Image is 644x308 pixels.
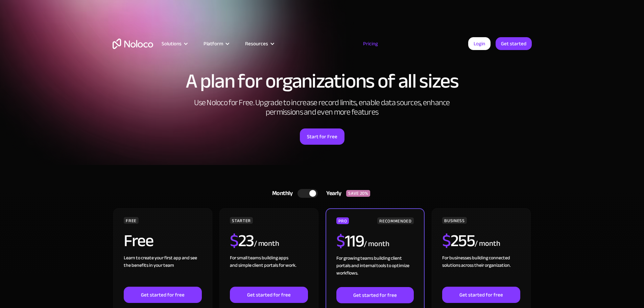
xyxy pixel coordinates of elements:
[254,238,279,249] div: / month
[124,232,153,249] h2: Free
[442,217,467,224] div: BUSINESS
[187,98,457,117] h2: Use Noloco for Free. Upgrade to increase record limits, enable data sources, enhance permissions ...
[442,232,475,249] h2: 255
[300,128,344,145] a: Start for Free
[475,238,500,249] div: / month
[355,39,386,48] a: Pricing
[318,188,346,198] div: Yearly
[162,39,182,48] div: Solutions
[336,255,413,287] div: For growing teams building client portals and internal tools to optimize workflows.
[245,39,268,48] div: Resources
[442,225,451,257] span: $
[113,39,153,49] a: home
[377,217,413,224] div: RECOMMENDED
[195,39,237,48] div: Platform
[346,190,370,197] div: SAVE 20%
[230,254,308,287] div: For small teams building apps and simple client portals for work. ‍
[230,225,238,257] span: $
[230,217,253,224] div: STARTER
[230,232,254,249] h2: 23
[204,39,223,48] div: Platform
[230,287,308,303] a: Get started for free
[442,287,520,303] a: Get started for free
[264,188,298,198] div: Monthly
[124,287,201,303] a: Get started for free
[468,37,491,50] a: Login
[442,254,520,287] div: For businesses building connected solutions across their organization. ‍
[336,233,364,250] h2: 119
[124,217,139,224] div: FREE
[336,225,345,257] span: $
[496,37,532,50] a: Get started
[237,39,282,48] div: Resources
[336,217,349,224] div: PRO
[113,71,532,91] h1: A plan for organizations of all sizes
[153,39,195,48] div: Solutions
[124,254,201,287] div: Learn to create your first app and see the benefits in your team ‍
[336,287,413,303] a: Get started for free
[364,239,389,250] div: / month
